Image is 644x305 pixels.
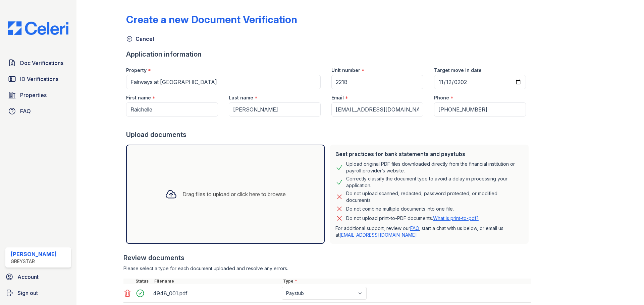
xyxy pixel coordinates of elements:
[11,250,57,258] div: [PERSON_NAME]
[126,35,154,43] a: Cancel
[5,72,71,86] a: ID Verifications
[123,265,531,272] div: Please select a type for each document uploaded and resolve any errors.
[153,279,282,284] div: Filename
[123,253,531,262] div: Review documents
[153,288,279,299] div: 4948_001.pdf
[3,286,74,300] a: Sign out
[282,279,531,284] div: Type
[182,190,286,198] div: Drag files to upload or click here to browse
[229,94,253,101] label: Last name
[346,190,523,204] div: Do not upload scanned, redacted, password protected, or modified documents.
[5,104,71,118] a: FAQ
[17,289,38,297] span: Sign out
[434,94,449,101] label: Phone
[433,215,479,221] a: What is print-to-pdf?
[410,225,419,231] a: FAQ
[5,56,71,70] a: Doc Verifications
[335,150,523,158] div: Best practices for bank statements and paystubs
[3,21,74,35] img: CE_Logo_Blue-a8612792a0a2168367f1c8372b55b34899dd931a85d93a1a3d3e32e68fde9ad4.png
[11,258,57,265] div: Greystar
[346,205,454,213] div: Do not combine multiple documents into one file.
[3,270,74,284] a: Account
[339,232,417,238] a: [EMAIL_ADDRESS][DOMAIN_NAME]
[434,67,482,74] label: Target move in date
[126,94,151,101] label: First name
[335,225,523,238] p: For additional support, review our , start a chat with us below, or email us at
[20,91,47,99] span: Properties
[126,130,531,139] div: Upload documents
[17,273,39,281] span: Account
[346,215,479,222] p: Do not upload print-to-PDF documents.
[126,13,297,25] div: Create a new Document Verification
[20,59,63,67] span: Doc Verifications
[5,88,71,102] a: Properties
[126,67,147,74] label: Property
[346,161,523,174] div: Upload original PDF files downloaded directly from the financial institution or payroll provider’...
[20,75,58,83] span: ID Verifications
[134,279,153,284] div: Status
[331,94,344,101] label: Email
[20,107,31,115] span: FAQ
[126,50,531,59] div: Application information
[346,175,523,189] div: Correctly classify the document type to avoid a delay in processing your application.
[331,67,360,74] label: Unit number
